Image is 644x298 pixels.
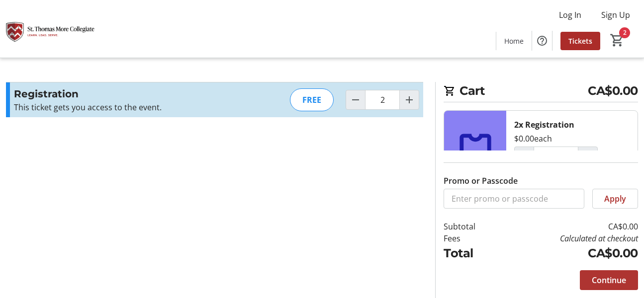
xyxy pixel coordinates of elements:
span: CA$0.00 [588,82,638,100]
td: Total [444,244,500,262]
label: Promo or Passcode [444,175,518,187]
button: Continue [580,270,638,290]
h2: Cart [444,82,638,102]
td: CA$0.00 [500,244,638,262]
span: Home [504,36,524,46]
input: Registration Quantity [365,90,400,110]
input: Enter promo or passcode [444,189,584,209]
td: Fees [444,232,500,244]
div: 2x Registration [514,119,574,131]
span: Log In [559,9,581,21]
a: Home [496,32,532,50]
span: Sign Up [601,9,630,21]
button: Log In [551,7,589,23]
a: Tickets [560,32,600,50]
button: Cart [608,31,626,49]
div: $0.00 each [514,133,552,145]
input: Registration Quantity [534,147,578,166]
button: Increment by one [400,90,419,109]
h3: Registration [14,86,231,101]
button: Increment by one [578,147,597,166]
td: CA$0.00 [500,221,638,232]
button: Help [532,31,552,51]
button: Apply [592,189,638,209]
span: Tickets [568,36,592,46]
button: Sign Up [593,7,638,23]
span: Apply [604,193,626,205]
button: Decrement by one [515,147,534,166]
div: FREE [290,88,334,111]
td: Subtotal [444,221,500,232]
td: Calculated at checkout [500,232,638,244]
span: Continue [592,274,626,286]
img: St. Thomas More Collegiate #2's Logo [6,4,94,54]
div: This ticket gets you access to the event. [14,101,231,113]
button: Decrement by one [346,90,365,109]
